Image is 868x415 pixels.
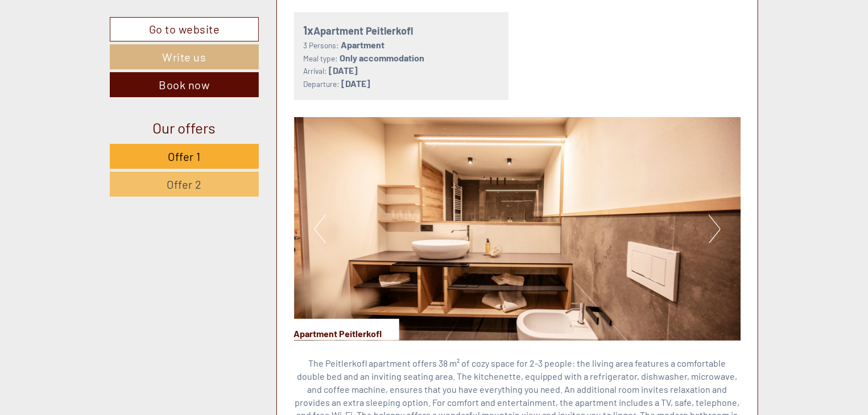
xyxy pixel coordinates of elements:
[304,53,338,63] small: Meal type:
[385,294,447,319] button: Send
[709,215,721,243] button: Next
[329,65,358,76] b: [DATE]
[342,78,371,89] b: [DATE]
[294,117,741,341] img: image
[304,22,499,39] div: Apartment Peitlerkofl
[17,33,137,42] div: Appartements & Wellness [PERSON_NAME]
[304,66,328,76] small: Arrival:
[202,9,245,28] div: [DATE]
[340,52,425,63] b: Only accommodation
[167,177,202,191] span: Offer 2
[341,39,385,50] b: Apartment
[17,55,137,63] small: 09:31
[304,79,340,89] small: Departure:
[304,40,340,50] small: 3 Persons:
[110,72,259,97] a: Book now
[110,117,259,138] div: Our offers
[314,215,326,243] button: Previous
[304,23,314,37] b: 1x
[9,31,143,65] div: Hello, how can we help you?
[294,319,399,341] div: Apartment Peitlerkofl
[110,17,259,42] a: Go to website
[110,44,259,69] a: Write us
[168,150,201,163] span: Offer 1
